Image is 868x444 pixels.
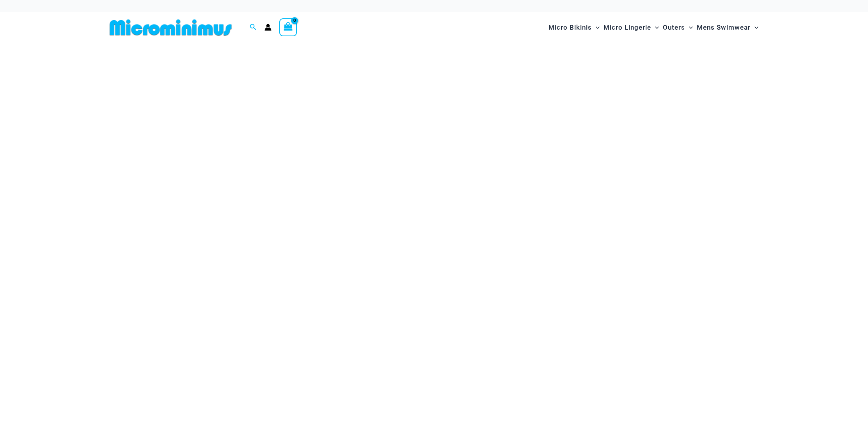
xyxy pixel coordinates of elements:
a: OutersMenu ToggleMenu Toggle [661,16,695,39]
img: MM SHOP LOGO FLAT [107,19,235,36]
span: Menu Toggle [651,18,659,37]
a: Search icon link [250,23,257,32]
a: View Shopping Cart, empty [279,18,297,36]
span: Micro Bikinis [548,18,592,37]
a: Micro BikinisMenu ToggleMenu Toggle [547,16,602,39]
a: Account icon link [264,24,272,31]
nav: Site Navigation [545,14,762,41]
span: Outers [663,18,685,37]
span: Mens Swimwear [697,18,751,37]
a: Mens SwimwearMenu ToggleMenu Toggle [695,16,760,39]
a: Micro LingerieMenu ToggleMenu Toggle [602,16,661,39]
span: Menu Toggle [592,18,600,37]
span: Menu Toggle [685,18,693,37]
span: Menu Toggle [751,18,758,37]
span: Micro Lingerie [604,18,651,37]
